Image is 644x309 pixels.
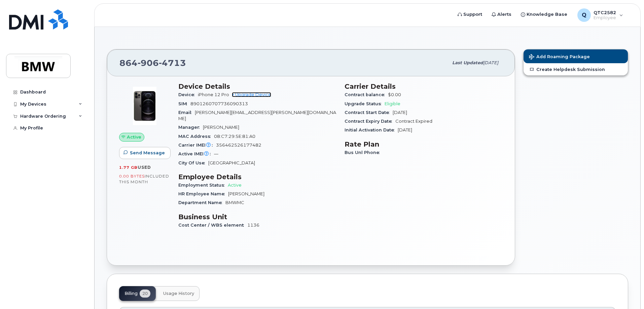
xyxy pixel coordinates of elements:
span: SIM [178,101,190,106]
span: iPhone 12 Pro [198,92,229,97]
span: [DATE] [483,60,498,65]
span: 4713 [159,58,186,68]
span: Contract Expiry Date [345,119,395,124]
span: [DATE] [393,110,407,115]
span: Active IMEI [178,151,214,156]
span: Contract balance [345,92,388,97]
span: Last updated [452,60,483,65]
a: + Upgrade Device [232,92,271,97]
button: Add Roaming Package [524,49,628,63]
span: Initial Activation Date [345,127,398,132]
span: HR Employee Name [178,191,228,196]
span: Employment Status [178,183,228,188]
span: 8901260707736090313 [190,101,248,106]
span: Send Message [130,150,165,156]
span: Cost Center / WBS element [178,223,247,228]
button: Send Message [119,147,171,159]
h3: Business Unit [178,213,336,221]
h3: Rate Plan [345,140,503,148]
span: BMWMC [225,200,244,205]
h3: Carrier Details [345,82,503,90]
span: 1.77 GB [119,165,138,170]
span: Active [127,134,141,140]
span: City Of Use [178,160,208,165]
span: $0.00 [388,92,401,97]
span: 0.00 Bytes [119,174,145,179]
h3: Device Details [178,82,336,90]
span: Contract Expired [395,119,432,124]
span: 864 [119,58,186,68]
span: Email [178,110,195,115]
span: Upgrade Status [345,101,385,106]
span: Carrier IMEI [178,143,216,148]
span: 08:C7:29:5E:81:A0 [214,134,255,139]
span: Eligible [385,101,400,106]
iframe: Messenger Launcher [615,280,639,304]
span: Department Name [178,200,225,205]
span: [DATE] [398,127,412,132]
span: Add Roaming Package [529,54,590,61]
span: Bus Unl Phone [345,150,383,155]
span: [PERSON_NAME] [228,191,264,196]
span: MAC Address [178,134,214,139]
span: [GEOGRAPHIC_DATA] [208,160,255,165]
span: used [138,165,151,170]
span: 356462526177482 [216,143,261,148]
h3: Employee Details [178,173,336,181]
span: Device [178,92,198,97]
span: 906 [138,58,159,68]
span: [PERSON_NAME][EMAIL_ADDRESS][PERSON_NAME][DOMAIN_NAME] [178,110,336,121]
a: Create Helpdesk Submission [524,63,628,75]
span: Contract Start Date [345,110,393,115]
span: Active [228,183,242,188]
span: Usage History [163,291,194,296]
span: Manager [178,125,203,130]
span: [PERSON_NAME] [203,125,239,130]
span: — [214,151,218,156]
img: image20231002-3703462-zcwrqf.jpeg [124,86,165,126]
span: 1136 [247,223,259,228]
